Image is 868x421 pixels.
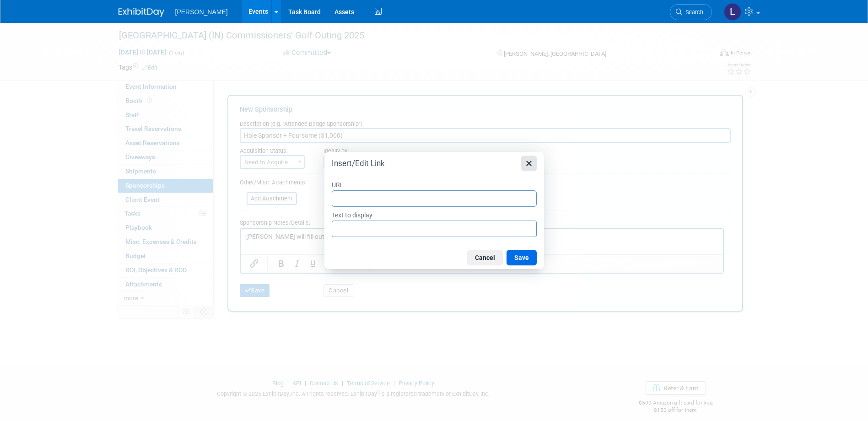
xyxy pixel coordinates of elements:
[724,3,741,21] img: Latice Spann
[332,209,537,221] label: Text to display
[507,250,537,265] button: Save
[467,250,503,265] button: Cancel
[119,8,164,17] img: ExhibitDay
[175,8,228,16] span: [PERSON_NAME]
[332,178,537,190] label: URL
[670,4,712,20] a: Search
[521,156,537,171] button: Close
[5,4,478,13] body: Rich Text Area. Press ALT-0 for help.
[332,158,385,168] h1: Insert/Edit Link
[5,4,477,13] p: [PERSON_NAME] will fill out and send the sign up form.
[682,9,703,16] span: Search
